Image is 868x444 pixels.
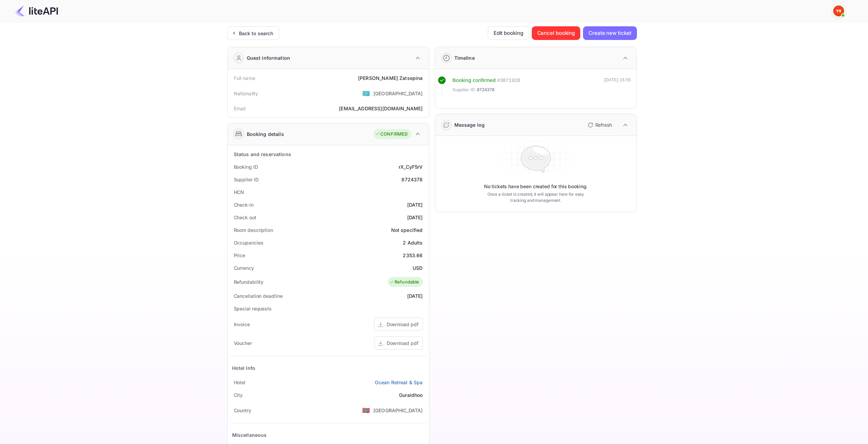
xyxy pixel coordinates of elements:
[234,105,246,112] div: Email
[375,379,423,386] a: Ocean Retreat & Spa
[234,239,264,246] div: Occupancies
[387,321,418,328] div: Download pdf
[373,407,423,414] div: [GEOGRAPHIC_DATA]
[482,191,590,204] p: Once a ticket is created, it will appear here for easy tracking and management.
[407,201,423,208] div: [DATE]
[391,226,423,234] div: Not specified
[234,214,256,221] div: Check out
[232,364,256,372] div: Hotel Info
[234,391,243,399] div: City
[453,77,496,84] div: Booking confirmed
[358,74,423,82] div: [PERSON_NAME] Zatsepina
[484,183,588,190] p: No tickets have been created for this booking.
[584,120,615,130] button: Refresh
[234,90,258,97] div: Nationality
[488,26,529,40] button: Edit booking
[234,278,264,286] div: Refundability
[454,54,475,61] div: Timeline
[403,239,423,246] div: 2 Adults
[247,54,290,61] div: Guest information
[234,163,258,170] div: Booking ID
[477,86,495,93] span: 8724378
[532,26,581,40] button: Cancel booking
[604,77,631,96] div: [DATE] 16:55
[234,189,244,196] div: HCN
[373,90,423,97] div: [GEOGRAPHIC_DATA]
[234,176,259,183] div: Supplier ID
[389,279,419,286] div: Refundable
[375,131,408,138] div: CONFIRMED
[399,163,423,170] div: rX_CyF5rV
[407,214,423,221] div: [DATE]
[339,105,423,112] div: [EMAIL_ADDRESS][DOMAIN_NAME]
[454,121,485,128] div: Message log
[234,321,250,328] div: Invoice
[239,30,273,37] div: Back to search
[362,87,370,99] span: United States
[234,264,254,272] div: Currency
[583,26,637,40] button: Create new ticket
[234,339,252,347] div: Voucher
[401,176,423,183] div: 8724378
[413,264,423,272] div: USD
[399,391,423,399] div: Guraidhoo
[247,130,284,138] div: Booking details
[232,431,267,439] div: Miscellaneous
[453,86,476,93] span: Supplier ID:
[234,379,246,386] div: Hotel
[234,252,245,259] div: Price
[234,407,251,414] div: Country
[15,5,58,16] img: LiteAPI Logo
[595,121,612,128] p: Refresh
[234,305,272,312] div: Special requests
[234,226,273,234] div: Room description
[387,339,418,347] div: Download pdf
[407,292,423,300] div: [DATE]
[403,252,423,259] div: 2353.66
[234,151,291,158] div: Status and reservations
[362,404,370,416] span: United States
[234,201,254,208] div: Check-in
[234,292,283,300] div: Cancellation deadline
[497,77,520,84] div: # 3871928
[234,74,255,82] div: Full name
[833,5,844,16] img: Yandex Support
